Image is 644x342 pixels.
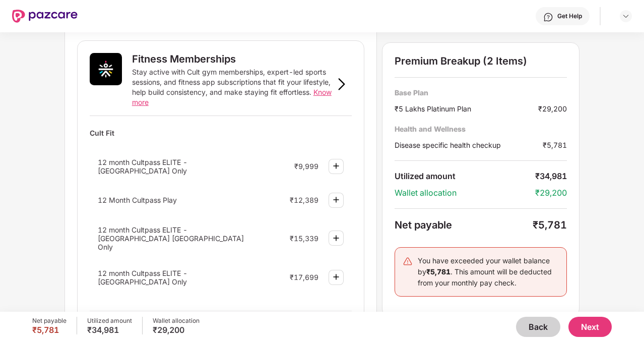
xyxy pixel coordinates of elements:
[98,269,187,286] span: 12 month Cultpass ELITE - [GEOGRAPHIC_DATA] Only
[87,317,132,325] div: Utilized amount
[538,103,567,114] div: ₹29,200
[98,196,177,204] span: 12 Month Cultpass Play
[32,317,67,325] div: Net payable
[153,325,200,335] div: ₹29,200
[426,267,450,276] b: ₹5,781
[535,171,567,182] div: ₹34,981
[543,140,567,150] div: ₹5,781
[557,12,582,20] div: Get Help
[290,273,318,281] div: ₹17,699
[290,234,318,243] div: ₹15,339
[294,162,318,170] div: ₹9,999
[330,160,342,172] img: svg+xml;base64,PHN2ZyBpZD0iUGx1cy0zMngzMiIgeG1sbnM9Imh0dHA6Ly93d3cudzMub3JnLzIwMDAvc3ZnIiB3aWR0aD...
[395,140,543,150] div: Disease specific health checkup
[90,311,352,329] div: View More
[330,232,342,244] img: svg+xml;base64,PHN2ZyBpZD0iUGx1cy0zMngzMiIgeG1sbnM9Imh0dHA6Ly93d3cudzMub3JnLzIwMDAvc3ZnIiB3aWR0aD...
[98,158,187,175] span: 12 month Cultpass ELITE - [GEOGRAPHIC_DATA] Only
[132,53,236,65] div: Fitness Memberships
[543,12,553,22] img: svg+xml;base64,PHN2ZyBpZD0iSGVscC0zMngzMiIgeG1sbnM9Imh0dHA6Ly93d3cudzMub3JnLzIwMDAvc3ZnIiB3aWR0aD...
[395,124,567,134] div: Health and Wellness
[395,103,538,114] div: ₹5 Lakhs Platinum Plan
[330,271,342,283] img: svg+xml;base64,PHN2ZyBpZD0iUGx1cy0zMngzMiIgeG1sbnM9Imh0dHA6Ly93d3cudzMub3JnLzIwMDAvc3ZnIiB3aWR0aD...
[395,88,567,97] div: Base Plan
[403,256,413,266] img: svg+xml;base64,PHN2ZyB4bWxucz0iaHR0cDovL3d3dy53My5vcmcvMjAwMC9zdmciIHdpZHRoPSIyNCIgaGVpZ2h0PSIyNC...
[330,194,342,206] img: svg+xml;base64,PHN2ZyBpZD0iUGx1cy0zMngzMiIgeG1sbnM9Imh0dHA6Ly93d3cudzMub3JnLzIwMDAvc3ZnIiB3aWR0aD...
[336,78,348,90] img: svg+xml;base64,PHN2ZyB3aWR0aD0iOSIgaGVpZ2h0PSIxNiIgdmlld0JveD0iMCAwIDkgMTYiIGZpbGw9Im5vbmUiIHhtbG...
[516,317,560,337] button: Back
[395,171,535,182] div: Utilized amount
[90,124,352,142] div: Cult Fit
[32,325,67,335] div: ₹5,781
[395,188,535,198] div: Wallet allocation
[418,255,559,289] div: You have exceeded your wallet balance by . This amount will be deducted from your monthly pay check.
[87,325,132,335] div: ₹34,981
[395,219,533,231] div: Net payable
[395,55,567,67] div: Premium Breakup (2 Items)
[12,10,78,23] img: New Pazcare Logo
[622,12,630,20] img: svg+xml;base64,PHN2ZyBpZD0iRHJvcGRvd24tMzJ4MzIiIHhtbG5zPSJodHRwOi8vd3d3LnczLm9yZy8yMDAwL3N2ZyIgd2...
[533,219,567,231] div: ₹5,781
[90,53,122,85] img: Fitness Memberships
[290,196,318,204] div: ₹12,389
[153,317,200,325] div: Wallet allocation
[568,317,612,337] button: Next
[98,225,244,251] span: 12 month Cultpass ELITE - [GEOGRAPHIC_DATA] [GEOGRAPHIC_DATA] Only
[132,67,332,107] div: Stay active with Cult gym memberships, expert-led sports sessions, and fitness app subscriptions ...
[535,188,567,198] div: ₹29,200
